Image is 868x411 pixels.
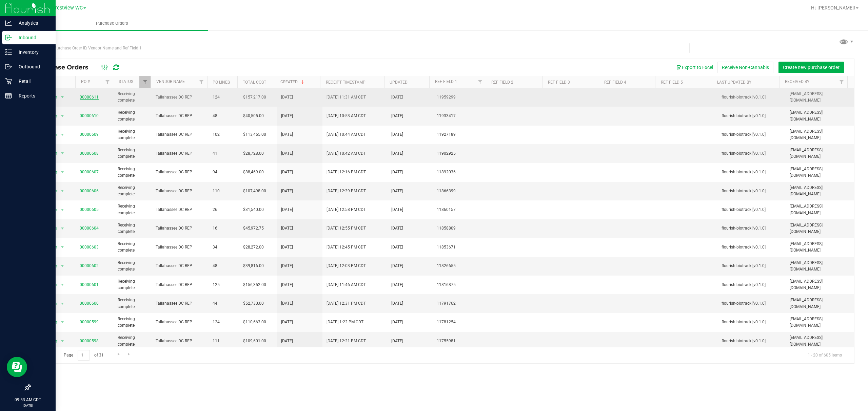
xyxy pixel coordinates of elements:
span: [DATE] [281,263,293,269]
a: 00000599 [80,320,99,324]
span: 26 [213,207,235,213]
span: [DATE] [281,113,293,119]
a: 00000605 [80,207,99,212]
span: flourish-biotrack [v0.1.0] [722,169,782,175]
span: flourish-biotrack [v0.1.0] [722,263,782,269]
span: Receiving complete [118,128,147,141]
span: 124 [213,319,235,325]
a: Status [119,79,133,84]
p: Outbound [12,63,53,71]
a: PO # [81,79,90,84]
a: Ref Field 3 [548,80,570,85]
span: 11927189 [437,131,486,138]
span: [EMAIL_ADDRESS][DOMAIN_NAME] [790,166,850,179]
inline-svg: Reports [5,92,12,99]
span: [DATE] 11:46 AM CDT [327,282,366,288]
span: [DATE] 12:45 PM CDT [327,244,366,251]
span: [DATE] [391,338,403,344]
span: Tallahassee DC REP [156,94,204,101]
span: Tallahassee DC REP [156,244,204,251]
span: [DATE] [391,282,403,288]
span: flourish-biotrack [v0.1.0] [722,300,782,307]
a: Go to the next page [114,350,123,359]
span: $110,663.00 [243,319,266,325]
span: Receiving complete [118,222,147,235]
span: Purchase Orders [87,20,137,26]
span: Receiving complete [118,316,147,329]
span: $109,601.00 [243,338,266,344]
span: [EMAIL_ADDRESS][DOMAIN_NAME] [790,260,850,273]
span: select [58,168,66,177]
span: [DATE] [391,225,403,232]
span: Receiving complete [118,260,147,273]
span: 124 [213,94,235,101]
span: Tallahassee DC REP [156,338,204,344]
a: Last Updated By [717,80,751,85]
a: 00000609 [80,132,99,137]
span: [DATE] 10:42 AM CDT [327,150,366,157]
span: 48 [213,263,235,269]
button: Receive Non-Cannabis [717,62,773,73]
span: 11866399 [437,188,486,194]
span: Receiving complete [118,91,147,104]
input: 1 [78,350,90,361]
p: Analytics [12,19,53,27]
span: flourish-biotrack [v0.1.0] [722,131,782,138]
a: Total Cost [243,80,266,85]
span: Receiving complete [118,278,147,291]
span: [DATE] 1:22 PM CDT [327,319,363,325]
span: [DATE] 12:58 PM CDT [327,207,366,213]
p: Retail [12,77,53,85]
span: 110 [213,188,235,194]
span: Tallahassee DC REP [156,319,204,325]
span: [DATE] 10:53 AM CDT [327,113,366,119]
span: 125 [213,282,235,288]
span: [DATE] 12:39 PM CDT [327,188,366,194]
a: 00000602 [80,263,99,268]
span: [EMAIL_ADDRESS][DOMAIN_NAME] [790,128,850,141]
p: Inbound [12,34,53,42]
span: [DATE] [281,150,293,157]
span: Receiving complete [118,147,147,160]
span: $156,352.00 [243,282,266,288]
span: Tallahassee DC REP [156,113,204,119]
span: 41 [213,150,235,157]
span: flourish-biotrack [v0.1.0] [722,113,782,119]
a: Ref Field 2 [491,80,513,85]
span: select [58,337,66,346]
a: 00000610 [80,113,99,118]
a: Go to the last page [124,350,134,359]
span: Tallahassee DC REP [156,282,204,288]
inline-svg: Inventory [5,49,12,56]
span: flourish-biotrack [v0.1.0] [722,207,782,213]
a: 00000601 [80,282,99,287]
span: [EMAIL_ADDRESS][DOMAIN_NAME] [790,91,850,104]
span: flourish-biotrack [v0.1.0] [722,94,782,101]
span: Hi, [PERSON_NAME]! [811,5,855,10]
span: [EMAIL_ADDRESS][DOMAIN_NAME] [790,334,850,347]
span: [EMAIL_ADDRESS][DOMAIN_NAME] [790,109,850,122]
span: [EMAIL_ADDRESS][DOMAIN_NAME] [790,203,850,216]
span: [DATE] [281,169,293,175]
span: Tallahassee DC REP [156,300,204,307]
span: [DATE] [391,150,403,157]
span: select [58,130,66,139]
a: 00000600 [80,301,99,306]
span: Receiving complete [118,241,147,254]
span: $28,272.00 [243,244,264,251]
span: select [58,280,66,289]
p: [DATE] [3,403,53,408]
a: Filter [475,76,486,88]
span: Tallahassee DC REP [156,263,204,269]
a: Ref Field 1 [435,79,457,84]
span: $45,972.75 [243,225,264,232]
inline-svg: Analytics [5,20,12,26]
span: select [58,111,66,121]
span: Receiving complete [118,297,147,310]
span: select [58,205,66,215]
span: [DATE] [391,131,403,138]
span: select [58,186,66,196]
span: [DATE] [391,113,403,119]
span: 11755981 [437,338,486,344]
span: 94 [213,169,235,175]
